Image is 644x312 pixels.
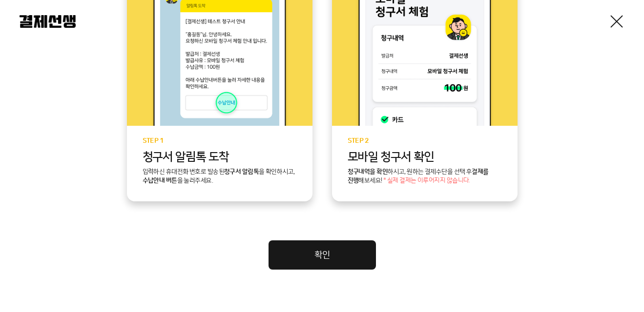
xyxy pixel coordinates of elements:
b: 청구내역을 확인 [348,168,388,175]
p: 청구서 알림톡 도착 [143,151,297,164]
p: 모바일 청구서 확인 [348,151,502,164]
img: 결제선생 [20,15,76,28]
b: 청구서 알림톡 [224,168,259,175]
p: STEP 2 [348,137,502,145]
a: 확인 [269,240,376,270]
b: 수납안내 버튼 [143,177,177,184]
p: STEP 1 [143,137,297,145]
b: 결제를 진행 [348,168,489,184]
p: 입력하신 휴대전화 번호로 발송된 을 확인하시고, 을 눌러주세요. [143,168,297,185]
p: 하시고, 원하는 결제수단을 선택 후 해보세요! [348,168,502,185]
span: * 실제 결제는 이루어지지 않습니다. [383,177,470,184]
